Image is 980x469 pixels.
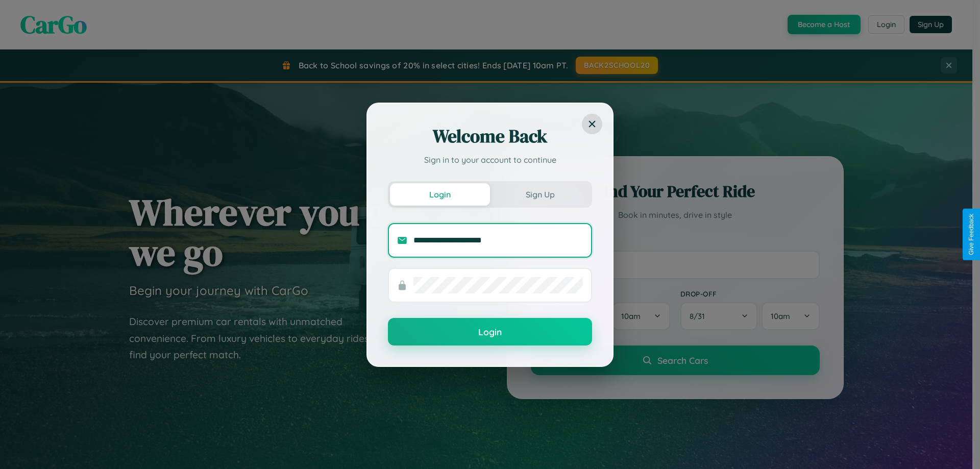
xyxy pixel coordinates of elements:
[388,124,592,149] h2: Welcome Back
[388,318,592,345] button: Login
[968,214,975,255] div: Give Feedback
[390,183,490,206] button: Login
[388,154,592,166] p: Sign in to your account to continue
[490,183,590,206] button: Sign Up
